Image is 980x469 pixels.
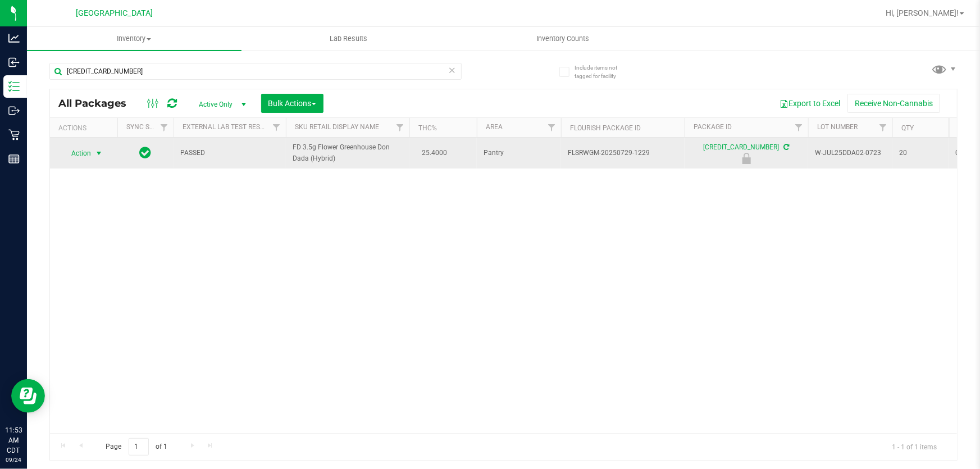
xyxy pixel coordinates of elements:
span: FLSRWGM-20250729-1229 [568,148,678,158]
span: All Packages [58,97,138,110]
a: Filter [874,118,892,137]
span: Action [61,145,92,161]
span: Pantry [484,148,554,158]
span: FD 3.5g Flower Greenhouse Don Dada (Hybrid) [293,142,403,163]
span: Sync from Compliance System [782,143,790,151]
iframe: Resource center [11,379,45,413]
a: Sku Retail Display Name [295,123,379,131]
p: 11:53 AM CDT [5,425,22,456]
button: Export to Excel [772,94,847,113]
span: PASSED [180,148,279,158]
a: THC% [418,124,437,132]
span: [GEOGRAPHIC_DATA] [76,8,153,18]
div: Newly Received [683,153,810,164]
span: select [92,145,106,161]
a: Flourish Package ID [570,124,641,132]
a: Qty [901,124,914,132]
a: Sync Status [126,123,170,131]
a: Filter [391,118,409,137]
inline-svg: Inbound [8,57,20,68]
span: Inventory Counts [522,34,605,44]
button: Bulk Actions [261,94,323,113]
span: 20 [899,148,942,158]
inline-svg: Retail [8,129,20,140]
inline-svg: Analytics [8,33,20,44]
span: Inventory [27,34,241,44]
a: [CREDIT_CARD_NUMBER] [704,143,780,151]
inline-svg: Reports [8,153,20,165]
a: External Lab Test Result [183,123,271,131]
span: 25.4000 [416,145,453,161]
a: Lab Results [241,27,456,51]
a: Lot Number [817,123,858,131]
span: In Sync [140,145,152,161]
p: 09/24 [5,456,22,464]
a: Filter [267,118,286,137]
a: Inventory Counts [456,27,671,51]
a: Filter [155,118,174,137]
a: Area [486,123,503,131]
a: Filter [543,118,561,137]
span: Clear [448,63,456,78]
input: 1 [129,438,149,456]
a: Inventory [27,27,241,51]
inline-svg: Outbound [8,105,20,116]
div: Actions [58,124,113,132]
span: 1 - 1 of 1 items [883,438,946,455]
span: Include items not tagged for facility [575,63,631,80]
inline-svg: Inventory [8,81,20,92]
input: Search Package ID, Item Name, SKU, Lot or Part Number... [49,63,462,80]
span: W-JUL25DDA02-0723 [815,148,886,158]
a: Filter [790,118,808,137]
span: Page of 1 [96,438,177,456]
span: Lab Results [314,34,382,44]
span: Hi, [PERSON_NAME]! [886,8,959,17]
a: Package ID [694,123,732,131]
button: Receive Non-Cannabis [847,94,940,113]
span: Bulk Actions [268,99,316,108]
